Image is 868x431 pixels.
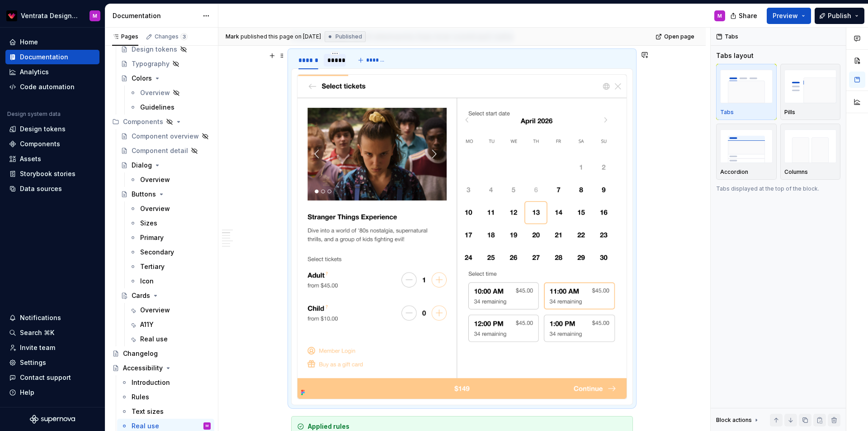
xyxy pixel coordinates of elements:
p: Tabs [720,109,734,116]
div: Component detail [132,146,188,155]
a: Cards [117,288,214,303]
a: Tertiary [126,259,214,274]
a: Invite team [5,340,99,355]
button: placeholderAccordion [716,124,777,180]
div: Rules [132,393,149,402]
span: 3 [180,33,188,40]
a: Data sources [5,182,99,196]
div: Primary [140,233,164,242]
div: Text sizes [132,407,164,416]
span: Preview [773,11,798,20]
span: Publish [828,11,851,20]
div: Changelog [123,349,158,358]
button: Publish [815,8,864,24]
div: Data sources [20,184,62,193]
div: Documentation [113,11,198,20]
button: Notifications [5,311,99,325]
a: Component detail [117,144,214,158]
div: Overview [140,306,170,315]
button: Preview [767,8,811,24]
a: Typography [117,57,214,71]
div: Dialog [132,161,152,170]
div: Assets [20,154,41,163]
div: Real use [140,335,168,344]
img: f682cf17-2e57-46fc-badf-d72dff29f13a.png [297,75,627,399]
div: Block actions [716,417,752,424]
div: Design tokens [20,125,66,134]
span: Share [739,11,757,20]
div: M [206,421,208,431]
a: Sizes [126,216,214,230]
svg: Supernova Logo [30,415,75,424]
div: Accessibility [123,364,163,373]
img: placeholder [720,129,773,163]
div: Component overview [132,132,199,141]
div: Invite team [20,343,55,352]
a: Dialog [117,158,214,172]
div: Cards [132,291,150,300]
strong: Applied rules [308,422,349,430]
a: Text sizes [117,404,214,419]
a: Overview [126,172,214,187]
a: Changelog [108,346,214,361]
div: Search ⌘K [20,328,54,337]
a: Assets [5,152,99,166]
div: Typography [132,59,170,68]
div: Sizes [140,219,157,228]
div: Secondary [140,248,174,257]
div: Code automation [20,82,75,91]
div: Overview [140,88,170,97]
div: Icon [140,277,154,286]
div: Help [20,388,34,397]
div: Contact support [20,373,71,382]
div: Analytics [20,67,49,77]
div: Changes [155,33,188,40]
a: Introduction [117,375,214,390]
button: Ventrata Design SystemM [2,6,103,25]
a: Overview [126,86,214,100]
div: Ventrata Design System [21,11,79,20]
a: Design tokens [117,42,214,57]
div: A11Y [140,320,154,329]
a: Documentation [5,50,99,64]
a: Colors [117,71,214,86]
a: Accessibility [108,361,214,375]
p: Pills [784,109,795,116]
button: placeholderColumns [780,124,841,180]
div: Components [108,115,214,129]
a: A11Y [126,317,214,332]
div: Guidelines [140,103,175,112]
div: Home [20,38,38,47]
a: Open page [653,30,698,43]
div: Introduction [132,378,170,387]
div: Components [123,117,163,126]
span: Open page [664,33,694,40]
a: Code automation [5,80,99,94]
div: Design system data [7,110,61,118]
div: Colors [132,74,152,83]
a: Component overview [117,129,214,144]
a: Guidelines [126,100,214,115]
a: Analytics [5,65,99,79]
span: Mark [226,33,239,40]
button: Help [5,385,99,400]
img: placeholder [784,129,837,163]
a: Storybook stories [5,167,99,181]
p: Columns [784,168,808,176]
button: Share [726,8,763,24]
a: Overview [126,201,214,216]
button: Search ⌘K [5,326,99,340]
div: Design tokens [132,45,177,54]
p: Tabs displayed at the top of the block. [716,185,840,192]
section-item: Before [297,74,627,399]
button: placeholderPills [780,64,841,120]
a: Rules [117,390,214,404]
div: Documentation [20,53,68,62]
span: Published [335,33,362,40]
img: placeholder [784,70,837,103]
div: published this page on [DATE] [241,33,321,40]
a: Components [5,137,99,151]
div: Buttons [132,190,156,199]
div: Real use [132,421,159,431]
